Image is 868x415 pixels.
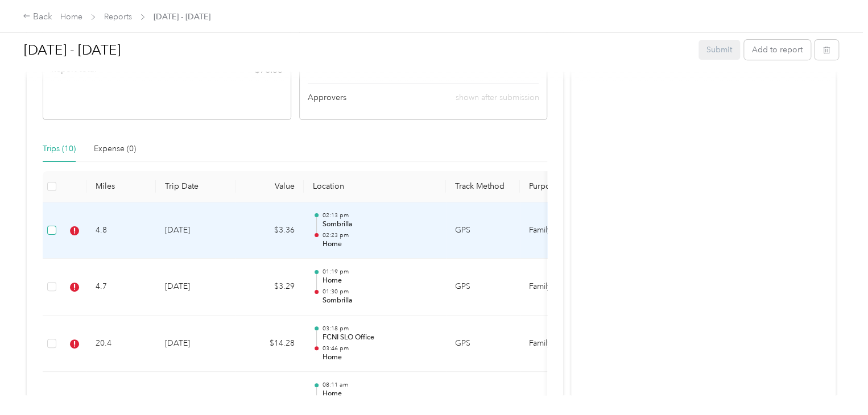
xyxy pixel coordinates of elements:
[304,171,446,202] th: Location
[104,12,132,22] a: Reports
[744,40,811,60] button: Add to report
[322,352,437,363] p: Home
[86,171,156,202] th: Miles
[94,143,136,155] div: Expense (0)
[60,12,82,22] a: Home
[322,296,437,306] p: Sombrilla
[156,316,235,372] td: [DATE]
[322,325,437,333] p: 03:18 pm
[322,239,437,250] p: Home
[156,259,235,316] td: [DATE]
[322,231,437,239] p: 02:23 pm
[322,268,437,276] p: 01:19 pm
[43,143,76,155] div: Trips (10)
[446,171,520,202] th: Track Method
[322,276,437,286] p: Home
[520,259,605,316] td: Family Care Network
[455,93,539,102] span: shown after submission
[322,211,437,219] p: 02:13 pm
[156,171,235,202] th: Trip Date
[86,259,156,316] td: 4.7
[23,10,52,24] div: Back
[322,381,437,389] p: 08:11 am
[322,288,437,296] p: 01:30 pm
[322,389,437,399] p: Home
[446,316,520,372] td: GPS
[235,171,304,202] th: Value
[322,219,437,230] p: Sombrilla
[235,202,304,259] td: $3.36
[446,259,520,316] td: GPS
[308,92,346,103] span: Approvers
[154,11,210,23] span: [DATE] - [DATE]
[520,202,605,259] td: Family Care Network
[86,316,156,372] td: 20.4
[322,345,437,352] p: 03:46 pm
[520,316,605,372] td: Family Care Network
[322,333,437,343] p: FCNI SLO Office
[520,171,605,202] th: Purpose
[156,202,235,259] td: [DATE]
[235,316,304,372] td: $14.28
[24,36,691,64] h1: Sep 29 - Oct 12, 2025
[804,351,868,415] iframe: Everlance-gr Chat Button Frame
[235,259,304,316] td: $3.29
[446,202,520,259] td: GPS
[86,202,156,259] td: 4.8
